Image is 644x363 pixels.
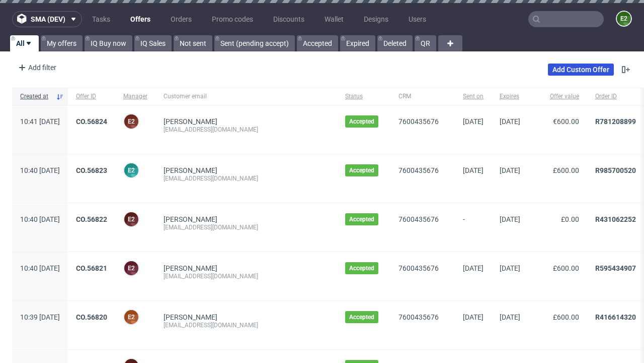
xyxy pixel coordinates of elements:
a: [PERSON_NAME] [164,117,217,126]
a: 7600435676 [398,215,439,223]
span: 10:40 [DATE] [20,215,60,223]
span: [DATE] [463,313,484,321]
a: Promo codes [206,11,259,27]
span: [DATE] [500,313,520,321]
span: [DATE] [500,264,520,272]
a: CO.56820 [76,313,107,321]
a: IQ Sales [134,35,172,51]
div: [EMAIL_ADDRESS][DOMAIN_NAME] [164,321,329,329]
span: [DATE] [500,117,520,126]
button: sma (dev) [12,11,82,27]
a: CO.56823 [76,166,107,174]
a: 7600435676 [398,264,439,272]
a: R781208899 [595,117,636,126]
span: 10:40 [DATE] [20,264,60,272]
span: Sent on [463,92,484,101]
figcaption: e2 [124,114,138,129]
a: R595434907 [595,264,636,272]
a: Offers [124,11,156,27]
a: 7600435676 [398,166,439,174]
a: R431062252 [595,215,636,223]
div: Add filter [14,59,58,76]
span: Accepted [349,313,374,321]
span: Offer value [536,92,579,101]
a: Discounts [267,11,310,27]
a: QR [415,35,436,51]
figcaption: e2 [124,310,138,324]
span: Accepted [349,215,374,223]
span: [DATE] [463,264,484,272]
a: 7600435676 [398,117,439,126]
span: [DATE] [500,215,520,223]
a: My offers [41,35,83,51]
a: Designs [358,11,394,27]
a: Sent (pending accept) [214,35,295,51]
span: Manager [123,92,147,101]
figcaption: e2 [124,261,138,275]
span: 10:41 [DATE] [20,117,60,126]
a: Wallet [318,11,350,27]
span: 10:40 [DATE] [20,166,60,174]
a: CO.56822 [76,215,107,223]
div: [EMAIL_ADDRESS][DOMAIN_NAME] [164,272,329,280]
span: Accepted [349,264,374,272]
a: Not sent [174,35,212,51]
span: £600.00 [553,313,579,321]
a: All [10,35,39,51]
span: Accepted [349,166,374,174]
span: £600.00 [553,264,579,272]
span: [DATE] [463,117,484,126]
a: Tasks [86,11,116,27]
span: sma (dev) [31,16,65,23]
span: CRM [398,92,447,101]
span: 10:39 [DATE] [20,313,60,321]
span: [DATE] [463,166,484,174]
div: [EMAIL_ADDRESS][DOMAIN_NAME] [164,223,329,231]
span: Customer email [164,92,329,101]
a: IQ Buy now [85,35,132,51]
a: [PERSON_NAME] [164,215,217,223]
a: Add Custom Offer [548,64,614,76]
figcaption: e2 [124,212,138,226]
span: £600.00 [553,166,579,174]
a: R985700520 [595,166,636,174]
a: [PERSON_NAME] [164,166,217,174]
a: [PERSON_NAME] [164,313,217,321]
span: Status [345,92,382,101]
div: [EMAIL_ADDRESS][DOMAIN_NAME] [164,126,329,134]
a: Deleted [377,35,413,51]
a: Expired [340,35,375,51]
a: CO.56824 [76,117,107,126]
span: Created at [20,92,52,101]
a: R416614320 [595,313,636,321]
a: CO.56821 [76,264,107,272]
div: [EMAIL_ADDRESS][DOMAIN_NAME] [164,174,329,183]
figcaption: e2 [124,163,138,177]
a: Orders [165,11,198,27]
span: - [463,215,484,239]
a: 7600435676 [398,313,439,321]
a: [PERSON_NAME] [164,264,217,272]
span: [DATE] [500,166,520,174]
span: Expires [500,92,520,101]
span: £0.00 [561,215,579,223]
span: Offer ID [76,92,107,101]
figcaption: e2 [617,12,631,26]
span: €600.00 [553,117,579,126]
span: Accepted [349,117,374,126]
a: Users [403,11,432,27]
a: Accepted [297,35,338,51]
